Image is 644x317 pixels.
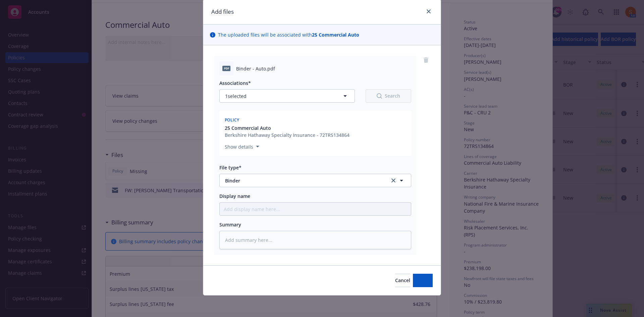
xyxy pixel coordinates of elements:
span: Binder [225,177,380,184]
a: clear selection [389,176,397,184]
span: Display name [219,193,250,199]
input: Add display name here... [220,203,411,215]
span: File type* [219,164,241,171]
button: Binderclear selection [219,174,411,187]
